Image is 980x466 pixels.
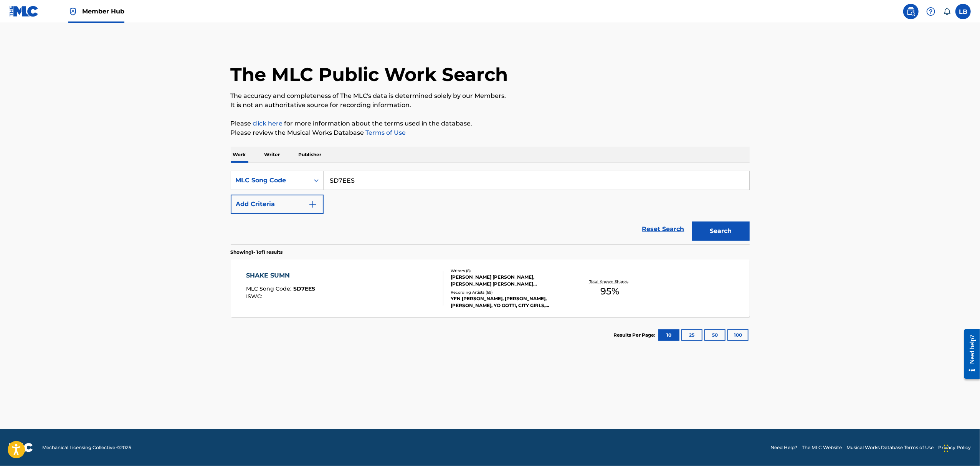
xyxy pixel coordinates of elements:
[943,8,951,15] div: Notifications
[923,4,939,19] div: Help
[231,259,750,317] a: SHAKE SUMNMLC Song Code:SD7EESISWC:Writers (8)[PERSON_NAME] [PERSON_NAME], [PERSON_NAME] [PERSON_...
[231,101,750,110] p: It is not an authoritative source for recording information.
[614,332,658,339] p: Results Per Page:
[253,120,283,127] a: click here
[246,271,315,280] div: SHAKE SUMN
[959,323,980,385] iframe: Resource Center
[906,7,916,16] img: search
[293,285,315,292] span: SD7EES
[9,443,33,452] img: logo
[236,176,305,185] div: MLC Song Code
[681,329,702,341] button: 25
[692,221,750,241] button: Search
[231,171,750,245] form: Search Form
[364,129,406,136] a: Terms of Use
[231,63,508,86] h1: The MLC Public Work Search
[802,444,842,451] a: The MLC Website
[589,279,630,284] p: Total Known Shares:
[262,147,283,163] p: Writer
[82,7,124,16] span: Member Hub
[944,437,949,460] div: Drag
[42,444,131,451] span: Mechanical Licensing Collective © 2025
[938,444,971,451] a: Privacy Policy
[231,147,248,163] p: Work
[296,147,324,163] p: Publisher
[926,7,935,16] img: help
[727,329,749,341] button: 100
[451,289,567,295] div: Recording Artists ( 69 )
[231,195,324,214] button: Add Criteria
[451,268,567,274] div: Writers ( 8 )
[451,295,567,309] div: YFN [PERSON_NAME], [PERSON_NAME], [PERSON_NAME], YO GOTTI, CITY GIRLS, [PERSON_NAME], [PERSON_NAME]
[308,200,317,209] img: 9d2ae6d4665cec9f34b9.svg
[942,429,980,466] iframe: Chat Widget
[903,4,919,19] a: Public Search
[231,119,750,128] p: Please for more information about the terms used in the database.
[770,444,797,451] a: Need Help?
[955,4,971,19] div: User Menu
[246,293,264,300] span: ISWC :
[68,7,78,16] img: Top Rightsholder
[246,285,293,292] span: MLC Song Code :
[231,128,750,137] p: Please review the Musical Works Database
[846,444,934,451] a: Musical Works Database Terms of Use
[9,6,39,17] img: MLC Logo
[231,249,283,256] p: Showing 1 - 1 of 1 results
[600,284,619,298] span: 95 %
[658,329,679,341] button: 10
[704,329,725,341] button: 50
[451,274,567,288] div: [PERSON_NAME] [PERSON_NAME], [PERSON_NAME] [PERSON_NAME] [PERSON_NAME], [PERSON_NAME], [PERSON_NA...
[638,221,688,238] a: Reset Search
[231,91,750,101] p: The accuracy and completeness of The MLC's data is determined solely by our Members.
